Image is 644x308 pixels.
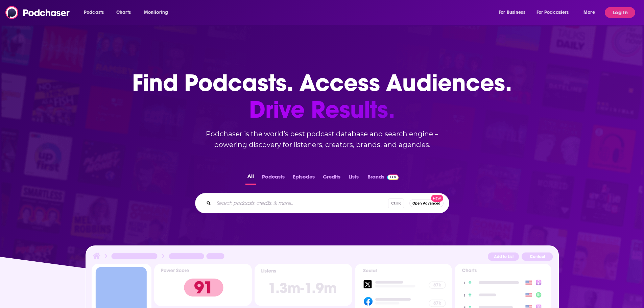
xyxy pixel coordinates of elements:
[132,96,512,123] span: Drive Results.
[187,128,457,150] h2: Podchaser is the world’s best podcast database and search engine – powering discovery for listene...
[321,172,342,185] button: Credits
[494,7,534,18] button: open menu
[84,8,104,17] span: Podcasts
[92,252,553,263] img: Podcast Insights Header
[245,172,256,185] button: All
[291,172,317,185] button: Episodes
[139,7,177,18] button: open menu
[144,8,168,17] span: Monitoring
[347,172,361,185] button: Lists
[605,7,635,18] button: Log In
[260,172,287,185] button: Podcasts
[412,202,440,205] span: Open Advanced
[387,174,399,180] img: Podchaser Pro
[583,8,595,17] span: More
[116,8,131,17] span: Charts
[409,199,444,207] button: Open AdvancedNew
[499,8,525,17] span: For Business
[388,198,404,208] span: Ctrl K
[195,193,449,213] div: Search podcasts, credits, & more...
[532,7,579,18] button: open menu
[154,264,252,306] img: Podcast Insights Power score
[431,195,443,202] span: New
[367,172,399,185] a: BrandsPodchaser Pro
[255,264,352,306] img: Podcast Insights Listens
[79,7,113,18] button: open menu
[536,8,569,17] span: For Podcasters
[132,70,512,123] h1: Find Podcasts. Access Audiences.
[5,6,70,19] img: Podchaser - Follow, Share and Rate Podcasts
[112,7,135,18] a: Charts
[214,198,388,209] input: Search podcasts, credits, & more...
[579,7,603,18] button: open menu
